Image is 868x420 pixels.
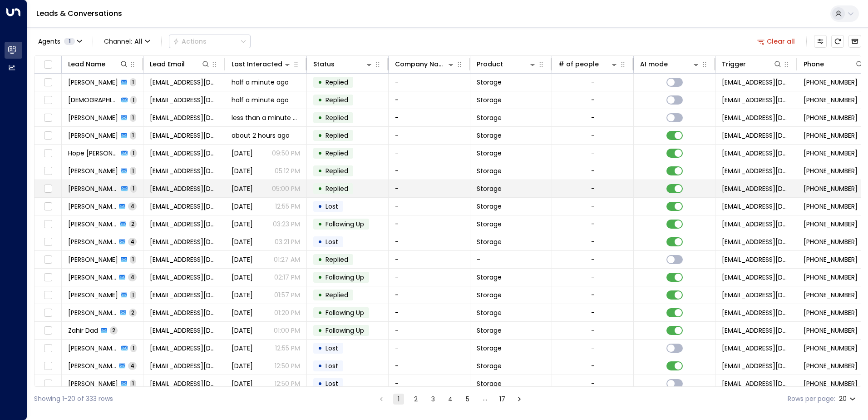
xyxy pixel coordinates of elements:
[722,361,790,370] span: leads@space-station.co.uk
[848,35,861,48] button: Archived Leads
[232,78,289,87] span: half a minute ago
[477,149,502,158] span: Storage
[722,290,790,300] span: leads@space-station.co.uk
[804,113,858,122] span: +447575279195
[804,344,858,353] span: +447778039492
[150,59,185,70] div: Lead Email
[68,290,118,300] span: Mahfuz Rahman
[129,309,137,316] span: 2
[804,255,858,264] span: +447849696337
[477,166,502,175] span: Storage
[477,379,502,388] span: Storage
[232,59,282,70] div: Last Interacted
[325,255,348,264] span: Replied
[274,326,300,335] p: 01:00 PM
[804,78,858,87] span: +447152836543
[150,220,218,229] span: ojjohn39@gmail.com
[318,216,322,232] div: •
[150,131,218,140] span: cynuwe@gmail.com
[804,326,858,335] span: +447440682296
[477,361,502,370] span: Storage
[42,183,54,195] span: Toggle select row
[375,393,525,405] nav: pagination navigation
[722,202,790,211] span: leads@space-station.co.uk
[232,308,253,317] span: Yesterday
[477,220,502,229] span: Storage
[272,149,300,158] p: 09:50 PM
[232,255,253,264] span: Apr 16, 2025
[42,201,54,212] span: Toggle select row
[462,394,473,405] button: Go to page 5
[232,344,253,353] span: Yesterday
[274,255,300,264] p: 01:27 AM
[477,78,502,87] span: Storage
[722,59,746,70] div: Trigger
[150,379,218,388] span: sanabil.ahsan01@gmail.com
[318,323,322,338] div: •
[100,35,154,48] span: Channel:
[804,361,858,370] span: +447440794293
[325,290,348,300] span: Replied
[325,184,348,193] span: Replied
[313,59,335,70] div: Status
[445,394,456,405] button: Go to page 4
[129,220,137,228] span: 2
[804,166,858,175] span: +447551356697
[150,149,218,158] span: hopemccarthy49@gmail.com
[591,273,595,282] div: -
[804,202,858,211] span: +447592067696
[150,237,218,246] span: aaliaryaz78@gmail.com
[722,131,790,140] span: leads@space-station.co.uk
[558,59,599,70] div: # of people
[232,220,253,229] span: Yesterday
[722,220,790,229] span: leads@space-station.co.uk
[232,326,253,335] span: Yesterday
[150,308,218,317] span: ahsanfiaz@hotmail.co.uk
[318,358,322,374] div: •
[318,181,322,196] div: •
[722,149,790,158] span: leads@space-station.co.uk
[325,113,348,122] span: Replied
[804,149,858,158] span: +447548353669
[150,273,218,282] span: rzkay20@outlook.com
[150,255,218,264] span: aaliaryaz78@gmail.com
[389,251,470,268] td: -
[68,273,116,282] span: Mohammed Rehan Khan
[130,149,137,157] span: 1
[477,59,503,70] div: Product
[477,273,502,282] span: Storage
[42,272,54,283] span: Toggle select row
[722,255,790,264] span: leads@space-station.co.uk
[42,130,54,141] span: Toggle select row
[128,238,137,245] span: 4
[389,109,470,126] td: -
[68,202,116,211] span: Sam Sam
[318,92,322,108] div: •
[389,286,470,304] td: -
[150,59,210,70] div: Lead Email
[130,291,136,299] span: 1
[591,361,595,370] div: -
[275,344,300,353] p: 12:55 PM
[169,35,251,48] button: Actions
[110,326,118,334] span: 2
[130,344,137,352] span: 1
[477,113,502,122] span: Storage
[150,113,218,122] span: bajuhidoja@gmail.com
[477,131,502,140] span: Storage
[173,37,207,45] div: Actions
[318,145,322,161] div: •
[804,131,858,140] span: +447963823918
[68,78,118,87] span: Gannon Barron
[325,379,338,388] span: Lost
[591,326,595,335] div: -
[325,202,338,211] span: Lost
[275,202,300,211] p: 12:55 PM
[42,307,54,319] span: Toggle select row
[318,340,322,356] div: •
[150,361,218,370] span: michaelobube1@gmail.com
[389,127,470,144] td: -
[275,237,300,246] p: 03:21 PM
[389,233,470,250] td: -
[68,59,105,70] div: Lead Name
